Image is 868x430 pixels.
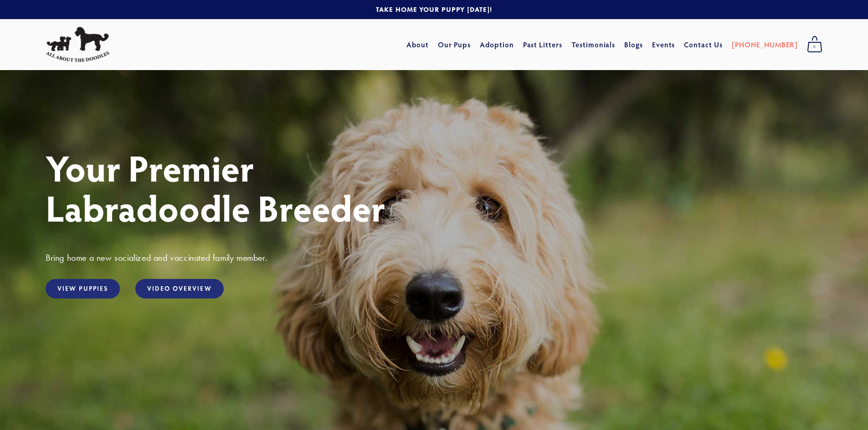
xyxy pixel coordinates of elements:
a: [PHONE_NUMBER] [732,36,798,53]
span: 0 [807,41,822,53]
a: View Puppies [46,279,120,298]
a: Video Overview [135,279,223,298]
a: Contact Us [684,36,723,53]
a: Past Litters [523,40,563,49]
a: Our Pups [438,36,471,53]
img: All About The Doodles [46,27,109,62]
a: 0 items in cart [802,33,827,56]
h3: Bring home a new socialized and vaccinated family member. [46,252,822,263]
a: Events [652,36,675,53]
a: About [406,36,429,53]
a: Blogs [624,36,643,53]
a: Adoption [480,36,514,53]
h1: Your Premier Labradoodle Breeder [46,147,822,228]
a: Testimonials [571,36,616,53]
